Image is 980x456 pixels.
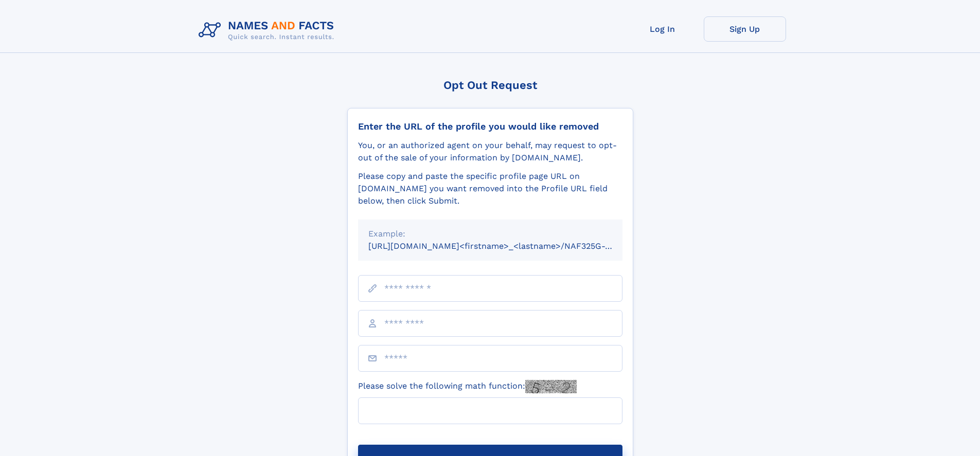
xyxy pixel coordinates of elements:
[347,79,633,92] div: Opt Out Request
[358,170,622,207] div: Please copy and paste the specific profile page URL on [DOMAIN_NAME] you want removed into the Pr...
[358,121,622,132] div: Enter the URL of the profile you would like removed
[621,16,704,42] a: Log In
[358,139,622,164] div: You, or an authorized agent on your behalf, may request to opt-out of the sale of your informatio...
[358,380,577,393] label: Please solve the following math function:
[704,16,786,42] a: Sign Up
[368,228,612,240] div: Example:
[368,241,642,251] small: [URL][DOMAIN_NAME]<firstname>_<lastname>/NAF325G-xxxxxxxx
[194,16,343,44] img: Logo Names and Facts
